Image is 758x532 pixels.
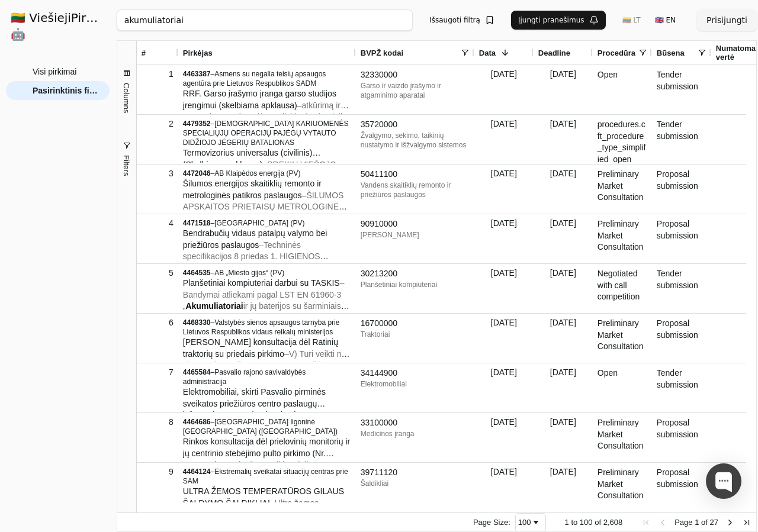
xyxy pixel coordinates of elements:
[361,379,470,389] div: Elektromobiliai
[534,413,593,462] div: [DATE]
[534,214,593,263] div: [DATE]
[361,218,470,230] div: 90910000
[593,65,652,114] div: Open
[474,363,534,412] div: [DATE]
[534,165,593,214] div: [DATE]
[183,368,306,386] span: Pasvalio rajono savivaldybės administracija
[183,437,350,469] span: Rinkos konsultacija dėl prielovinių monitorių ir jų centrinio stebėjimo pulto pirkimo (Nr. 4464686)
[518,518,531,527] div: 100
[183,179,322,200] span: Šilumos energijos skaitiklių remonto ir metrologinės patikros paslaugos
[214,219,304,227] span: [GEOGRAPHIC_DATA] (PV)
[593,264,652,313] div: Negotiated with call competition
[652,115,711,164] div: Tender submission
[479,49,496,57] span: Data
[122,155,131,176] span: Filters
[593,413,652,462] div: Preliminary Market Consultation
[603,518,623,527] span: 2,608
[361,268,470,280] div: 30213200
[214,169,300,178] span: AB Klaipėdos energija (PV)
[657,49,685,57] span: Būsena
[473,518,510,527] div: Page Size:
[183,318,340,336] span: Valstybės sienos apsaugos tarnyba prie Lietuvos Respublikos vidaus reikalų ministerijos
[725,518,735,527] div: Next Page
[361,318,470,330] div: 16700000
[183,467,211,476] span: 4464124
[361,230,470,240] div: [PERSON_NAME]
[534,264,593,313] div: [DATE]
[361,467,470,479] div: 39711120
[142,66,174,83] div: 1
[534,115,593,164] div: [DATE]
[742,518,751,527] div: Last Page
[593,115,652,164] div: procedures.cft_procedure_type_simplified_open
[565,518,569,527] span: 1
[183,367,351,386] div: –
[183,467,348,485] span: Ekstremalių sveikatai situacijų centras prie SAM
[183,89,336,110] span: RRF. Garso įrašymo įranga garso studijos įrengimui (skelbiama apklausa)
[183,169,211,178] span: 4472046
[183,460,322,481] span: Monitoriaus veikimo laikas, maitinant iš
[183,467,351,486] div: –
[474,314,534,363] div: [DATE]
[142,115,174,133] div: 2
[183,410,341,466] span: PASVALIO RAJONO SAVIVALDYBĖS ADMINISTRACIJA Biudžetinė įstaiga, Vytauto Didžiojo a. 1, 39143 Pasv...
[183,278,340,288] span: Planšetiniai kompiuteriai darbui su TASKIS
[697,9,757,31] button: Prisijungti
[361,49,403,57] span: BVPŽ kodai
[185,301,243,311] span: Akumuliatoriai
[183,337,338,359] span: [PERSON_NAME] konsultacija dėl Ratinių traktorių su priedais pirkimo
[361,81,470,100] div: Garso ir vaizdo įrašymo ir atgaminimo aparatai
[652,264,711,313] div: Tender submission
[183,418,338,436] span: [GEOGRAPHIC_DATA] ligoninė [GEOGRAPHIC_DATA] ([GEOGRAPHIC_DATA])
[33,82,98,99] span: Pasirinktinis filtras (2608)
[183,268,351,278] div: –
[33,63,76,80] span: Visi pirkimai
[142,463,174,481] div: 9
[183,486,344,508] span: ULTRA ŽEMOS TEMPERATŪROS GILAUS ŠALDYMO ŠALDIKLIAI
[534,463,593,512] div: [DATE]
[695,518,699,527] span: 1
[183,219,211,227] span: 4471518
[593,363,652,412] div: Open
[474,264,534,313] div: [DATE]
[422,11,502,30] button: Išsaugoti filtrą
[474,214,534,263] div: [DATE]
[593,214,652,263] div: Preliminary Market Consultation
[361,330,470,339] div: Traktoriai
[183,148,321,169] span: Termovizorius universalus (civilinis) (Skelbiama apklausa)
[142,364,174,381] div: 7
[361,280,470,289] div: Planšetiniai kompiuteriai
[598,49,635,57] span: Procedūra
[648,11,683,30] button: 🇬🇧 EN
[580,518,593,527] span: 100
[361,119,470,131] div: 35720000
[361,429,470,439] div: Medicinos įranga
[183,49,213,57] span: Pirkėjas
[183,69,351,88] div: –
[183,169,351,178] div: –
[361,131,470,150] div: Žvalgymo, sekimo, taikinių nustatymo ir išžvalgymo sistemos
[474,115,534,164] div: [DATE]
[117,9,413,31] input: Greita paieška...
[593,314,652,363] div: Preliminary Market Consultation
[183,460,340,504] span: –
[142,414,174,431] div: 8
[142,49,146,57] span: #
[652,214,711,263] div: Proposal submission
[474,413,534,462] div: [DATE]
[658,518,667,527] div: Previous Page
[361,417,470,429] div: 33100000
[652,413,711,462] div: Proposal submission
[183,119,351,147] div: –
[652,363,711,412] div: Tender submission
[534,363,593,412] div: [DATE]
[183,410,341,466] span: –
[593,463,652,512] div: Preliminary Market Consultation
[142,215,174,232] div: 4
[361,479,470,488] div: Šaldikliai
[183,301,349,323] span: ir jų baterijos su šarminiais arba kitokiais nerūgštiniais elektrolitais
[183,290,341,311] span: Bandymai atliekami pagal LST EN 61960-3 „
[183,318,211,327] span: 4468330
[361,169,470,180] div: 50411100
[474,463,534,512] div: [DATE]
